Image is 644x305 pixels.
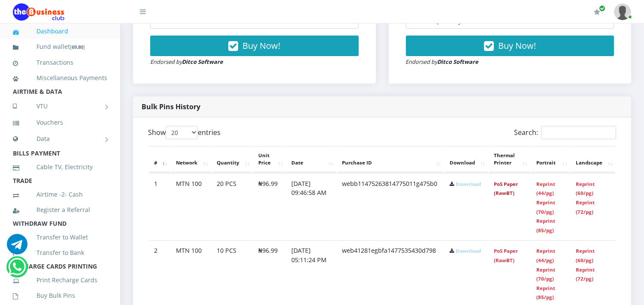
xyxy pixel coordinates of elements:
[13,53,107,72] a: Transactions
[13,113,107,132] a: Vouchers
[70,44,85,50] small: [ ]
[406,36,614,56] button: Buy Now!
[571,146,615,173] th: Landscape: activate to sort column ascending
[576,199,595,215] a: Reprint (72/pg)
[536,199,555,215] a: Reprint (70/pg)
[13,128,107,150] a: Data
[13,157,107,177] a: Cable TV, Electricity
[150,36,359,56] button: Buy Now!
[9,263,26,277] a: Chat for support
[438,58,479,66] strong: Ditco Software
[536,285,555,301] a: Reprint (85/pg)
[148,126,221,139] label: Show entries
[212,173,252,240] td: 20 PCS
[182,58,223,66] strong: Ditco Software
[13,200,107,220] a: Register a Referral
[498,40,536,51] span: Buy Now!
[456,181,481,187] a: Download
[541,126,616,139] input: Search:
[253,146,285,173] th: Unit Price: activate to sort column ascending
[142,102,200,111] strong: Bulk Pins History
[576,266,595,282] a: Reprint (72/pg)
[72,44,83,50] b: 69.80
[171,146,211,173] th: Network: activate to sort column ascending
[337,173,444,240] td: webb11475263814775011g475b0
[13,96,107,117] a: VTU
[594,9,600,15] i: Renew/Upgrade Subscription
[149,146,170,173] th: #: activate to sort column descending
[536,218,555,233] a: Reprint (85/pg)
[489,146,530,173] th: Thermal Printer: activate to sort column ascending
[494,181,518,197] a: PoS Paper (RawBT)
[531,146,570,173] th: Portrait: activate to sort column ascending
[514,126,616,139] label: Search:
[13,68,107,88] a: Miscellaneous Payments
[13,37,107,57] a: Fund wallet[69.80]
[13,3,64,21] img: Logo
[444,146,488,173] th: Download: activate to sort column ascending
[599,5,605,12] span: Renew/Upgrade Subscription
[456,248,481,254] a: Download
[536,181,555,197] a: Reprint (44/pg)
[242,40,280,51] span: Buy Now!
[576,248,595,263] a: Reprint (60/pg)
[536,266,555,282] a: Reprint (70/pg)
[13,270,107,290] a: Print Recharge Cards
[171,173,211,240] td: MTN 100
[166,126,198,139] select: Showentries
[494,248,518,263] a: PoS Paper (RawBT)
[337,146,444,173] th: Purchase ID: activate to sort column ascending
[13,185,107,204] a: Airtime -2- Cash
[576,181,595,197] a: Reprint (60/pg)
[406,58,479,66] small: Endorsed by
[13,243,107,263] a: Transfer to Bank
[212,146,252,173] th: Quantity: activate to sort column ascending
[150,58,223,66] small: Endorsed by
[253,173,285,240] td: ₦96.99
[13,21,107,41] a: Dashboard
[536,248,555,263] a: Reprint (44/pg)
[286,146,336,173] th: Date: activate to sort column ascending
[7,240,27,254] a: Chat for support
[614,3,631,20] img: User
[286,173,336,240] td: [DATE] 09:46:58 AM
[149,173,170,240] td: 1
[13,227,107,247] a: Transfer to Wallet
